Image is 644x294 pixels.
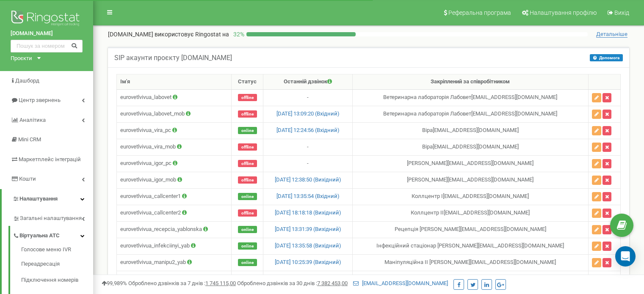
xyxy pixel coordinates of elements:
th: Закріплений за співробітником [352,74,588,90]
td: - [263,139,353,155]
span: offline [238,143,257,151]
a: [DATE] 13:31:39 (Вихідний) [275,226,341,232]
span: offline [238,160,257,167]
span: online [238,127,257,134]
a: Загальні налаштування [13,209,93,226]
td: eurovetlvivua_manipu2_yab [117,254,232,271]
td: - [263,89,353,106]
a: Підключення номерів [21,272,93,289]
a: [DATE] 10:25:39 (Вихідний) [275,259,341,265]
td: [PERSON_NAME] [EMAIL_ADDRESS][DOMAIN_NAME] [352,155,588,172]
span: Маркетплейс інтеграцій [19,156,81,162]
td: eurovetlvivua_callcenter1 [117,188,232,205]
a: [DATE] 13:09:20 (Вхідний) [276,110,340,117]
a: [DOMAIN_NAME] [11,30,83,38]
div: Проєкти [11,55,32,63]
td: Інфекційний стаціонар [PERSON_NAME] [EMAIL_ADDRESS][DOMAIN_NAME] [352,238,588,254]
span: Кошти [19,176,36,182]
span: offline [238,176,257,184]
td: Маніпуляційна ІІ [PERSON_NAME] [EMAIL_ADDRESS][DOMAIN_NAME] [352,254,588,271]
th: Ім'я [117,74,232,90]
span: Вихід [614,9,629,16]
td: eurovetlvivua_igor_pc [117,155,232,172]
input: Пошук за номером [11,40,83,52]
td: - [263,155,353,172]
a: [DATE] 13:35:54 (Вхідний) [276,193,340,199]
td: eurovetlvivua_labovet_mob [117,106,232,122]
td: [PERSON_NAME] [EMAIL_ADDRESS][DOMAIN_NAME] [352,172,588,188]
span: 99,989% [102,280,127,286]
a: [DATE] 13:35:58 (Вихідний) [275,242,341,249]
span: online [238,259,257,266]
a: [DATE] 12:24:56 (Вхідний) [276,127,340,133]
td: Коллцентр I [EMAIL_ADDRESS][DOMAIN_NAME] [352,188,588,205]
span: Налаштування [19,195,58,202]
u: 7 382 453,00 [317,280,348,286]
span: використовує Ringostat на [155,31,229,38]
span: Віртуальна АТС [19,232,60,240]
span: Дашборд [15,77,39,84]
u: 1 745 115,00 [205,280,236,286]
td: Рецепція [PERSON_NAME] [EMAIL_ADDRESS][DOMAIN_NAME] [352,221,588,238]
td: Ветеринарна лабораторія Лабовет [EMAIL_ADDRESS][DOMAIN_NAME] [352,106,588,122]
td: Ветеринарна лабораторія Лабовет [EMAIL_ADDRESS][DOMAIN_NAME] [352,89,588,106]
span: Загальні налаштування [20,214,82,223]
td: eurovetlvivua_recepcia_yablonska [117,221,232,238]
span: Налаштування профілю [530,9,597,16]
td: eurovetlvivua_manipu_yab [117,271,232,287]
a: Віртуальна АТС [13,226,93,243]
td: Віра [EMAIL_ADDRESS][DOMAIN_NAME] [352,139,588,155]
a: [DATE] 18:18:18 (Вихідний) [275,209,341,216]
a: [DATE] 12:38:50 (Вихідний) [275,176,341,183]
a: Переадресація [21,256,93,272]
span: offline [238,209,257,217]
span: Реферальна програма [448,9,511,16]
h5: SIP акаунти проєкту [DOMAIN_NAME] [114,54,232,62]
a: Налаштування [2,189,93,209]
span: online [238,242,257,250]
td: Віра [EMAIL_ADDRESS][DOMAIN_NAME] [352,122,588,139]
p: [DOMAIN_NAME] [108,30,229,38]
span: Аналiтика [19,117,46,123]
span: Центр звернень [19,97,61,103]
th: Статус [232,74,263,90]
td: eurovetlvivua_vira_pc [117,122,232,139]
span: Оброблено дзвінків за 30 днів : [237,280,348,286]
a: Голосове меню IVR [21,246,93,256]
td: eurovetlvivua_infekciinyi_yab [117,238,232,254]
span: online [238,193,257,200]
span: Оброблено дзвінків за 7 днів : [128,280,236,286]
span: Детальніше [596,31,627,38]
td: eurovetlvivua_labovet [117,89,232,106]
span: offline [238,94,257,101]
a: [EMAIL_ADDRESS][DOMAIN_NAME] [353,280,448,286]
td: eurovetlvivua_igor_mob [117,172,232,188]
td: Коллцентр ІІ [EMAIL_ADDRESS][DOMAIN_NAME] [352,205,588,221]
td: Маніпуляційна [PERSON_NAME] [EMAIL_ADDRESS][DOMAIN_NAME] [352,271,588,287]
span: Mini CRM [18,136,41,143]
button: Допомога [590,54,623,61]
td: eurovetlvivua_callcenter2 [117,205,232,221]
td: eurovetlvivua_vira_mob [117,139,232,155]
div: Open Intercom Messenger [615,246,636,267]
p: 32 % [229,30,246,38]
span: online [238,226,257,233]
th: Останній дзвінок [263,74,353,90]
span: offline [238,110,257,118]
img: Ringostat logo [11,8,83,30]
